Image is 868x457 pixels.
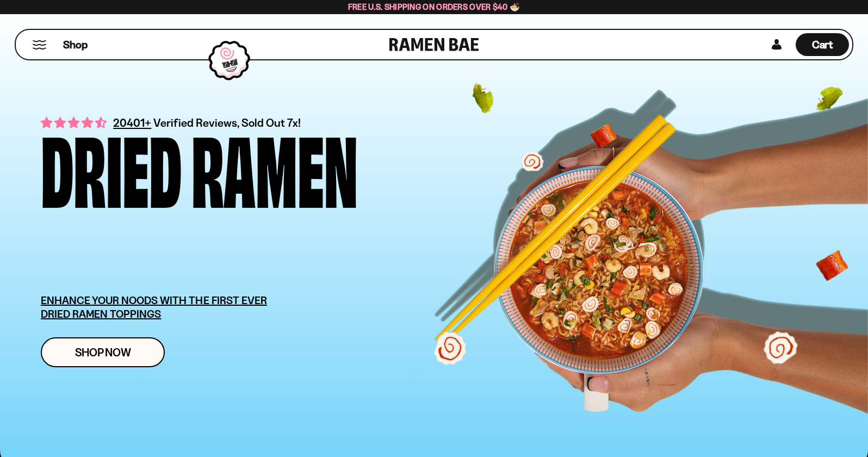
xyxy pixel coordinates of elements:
div: Cart [796,30,849,59]
span: Free U.S. Shipping on Orders over $40 🍜 [348,2,520,12]
a: Shop Now [41,337,165,367]
div: Ramen [191,128,358,203]
span: Shop [63,38,88,52]
span: Shop Now [75,347,131,358]
div: Dried [41,128,182,203]
a: Shop [63,33,88,56]
button: Mobile Menu Trigger [32,40,47,50]
span: Cart [812,38,833,51]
